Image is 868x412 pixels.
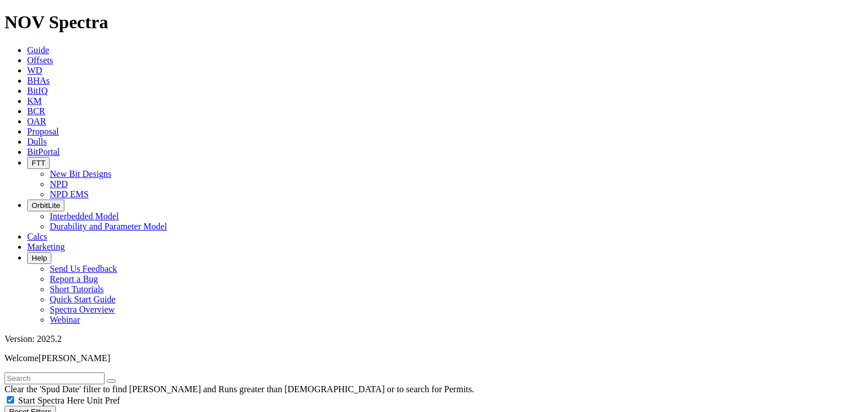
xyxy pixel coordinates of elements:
a: Spectra Overview [50,305,115,314]
span: OrbitLite [32,201,60,210]
a: Proposal [27,127,59,136]
a: WD [27,66,42,75]
a: BitPortal [27,147,60,157]
a: BCR [27,106,45,116]
a: Send Us Feedback [50,264,117,274]
a: Webinar [50,315,80,324]
a: Quick Start Guide [50,294,115,304]
a: Dulls [27,137,47,146]
span: Help [32,254,47,262]
a: Offsets [27,55,53,65]
a: New Bit Designs [50,169,111,179]
a: Calcs [27,232,47,241]
span: Unit Pref [86,396,120,405]
span: [PERSON_NAME] [38,353,110,363]
a: BitIQ [27,86,47,96]
span: Clear the 'Spud Date' filter to find [PERSON_NAME] and Runs greater than [DEMOGRAPHIC_DATA] or to... [5,384,474,394]
a: NPD [50,179,68,189]
a: Marketing [27,242,65,251]
button: OrbitLite [27,200,64,211]
a: NPD EMS [50,189,89,199]
div: Version: 2025.2 [5,334,863,344]
span: Start Spectra Here [18,396,84,405]
a: KM [27,96,42,106]
input: Search [5,372,105,384]
a: BHAs [27,76,50,85]
a: Short Tutorials [50,284,104,294]
a: OAR [27,116,46,126]
p: Welcome [5,353,863,363]
button: FTT [27,157,50,169]
h1: NOV Spectra [5,12,863,33]
span: FTT [32,159,45,167]
button: Help [27,252,51,264]
a: Interbedded Model [50,211,119,221]
input: Start Spectra Here [7,396,14,404]
a: Durability and Parameter Model [50,222,167,231]
a: Report a Bug [50,274,98,284]
a: Guide [27,45,49,55]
